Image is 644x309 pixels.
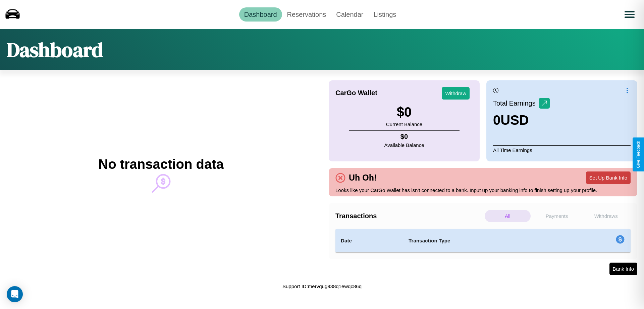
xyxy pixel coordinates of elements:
[409,237,561,245] h4: Transaction Type
[331,7,368,22] a: Calendar
[335,229,631,253] table: simple table
[442,87,470,100] button: Withdraw
[335,212,483,220] h4: Transactions
[620,5,639,24] button: Open menu
[586,171,631,184] button: Set Up Bank Info
[493,97,539,109] p: Total Earnings
[98,157,223,172] h2: No transaction data
[282,7,331,22] a: Reservations
[386,120,422,129] p: Current Balance
[609,263,637,275] button: Bank Info
[636,141,641,168] div: Give Feedback
[384,133,424,141] h4: $ 0
[493,145,631,155] p: All Time Earnings
[7,36,103,64] h1: Dashboard
[534,210,580,222] p: Payments
[335,89,377,97] h4: CarGo Wallet
[485,210,531,222] p: All
[583,210,629,222] p: Withdraws
[335,186,631,195] p: Looks like your CarGo Wallet has isn't connected to a bank. Input up your banking info to finish ...
[368,7,401,22] a: Listings
[239,7,282,22] a: Dashboard
[384,141,424,150] p: Available Balance
[282,282,362,291] p: Support ID: mervqug938q1ewqc86q
[7,286,23,302] div: Open Intercom Messenger
[341,237,398,245] h4: Date
[345,173,380,183] h4: Uh Oh!
[493,113,550,128] h3: 0 USD
[386,105,422,120] h3: $ 0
